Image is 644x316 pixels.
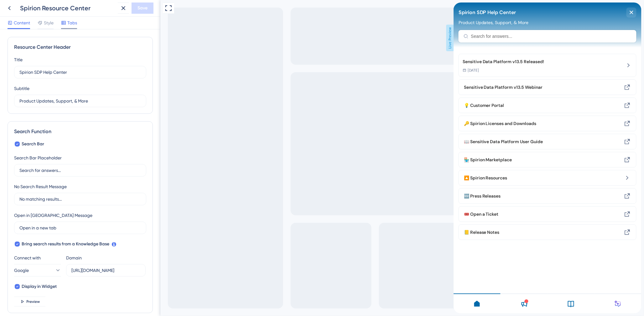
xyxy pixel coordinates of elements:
[286,25,294,51] span: Live Preview
[10,153,144,161] div: Spirion Marketplace
[10,172,134,179] span: 🔼 Spirion Resources
[10,99,144,107] div: Customer Portal
[22,140,44,148] span: Search Bar
[21,4,26,6] div: 3
[2,2,17,17] button: Open AI Assistant Launcher
[10,99,134,107] span: 💡 Customer Portal
[19,69,141,76] input: Title
[14,212,92,219] div: Open in [GEOGRAPHIC_DATA] Message
[14,183,67,190] div: No Search Result Message
[14,128,146,135] div: Search Function
[14,254,61,262] div: Connect with
[10,81,144,88] div: Sensitive Data Platform v13.5 Webinar
[14,264,61,277] button: Google
[14,56,23,63] div: Title
[4,4,15,15] img: launcher-image-alternative-text
[10,135,134,143] span: 📖 Sensitive Data Platform User Guide
[10,208,144,215] div: Open a Ticket
[132,3,153,14] button: Save
[19,167,141,174] input: Search for answers...
[10,208,134,215] span: 🎟️ Open a Ticket
[14,19,30,27] span: Content
[14,85,29,92] div: Subtitle
[22,240,109,248] span: Bring search results from a Knowledge Base
[10,117,144,125] div: Spirion Licenses and Downloads
[14,65,25,70] span: [DATE]
[19,196,141,203] input: No matching results...
[19,98,141,104] input: Description
[10,226,134,233] span: 📒 Release Notes
[19,224,141,231] input: Open in a new tab
[10,81,134,88] span: Sensitive Data Platform v13.5 Webinar
[10,226,144,233] div: Release Notes
[71,267,140,274] input: help.userguiding.com
[67,19,77,27] span: Tabs
[10,172,144,179] div: Spirion Resources
[10,135,144,143] div: Sensitive Data Platform User Guide
[14,297,45,307] button: Preview
[10,153,134,161] span: 🏪 Spirion Marketplace
[9,55,91,63] div: Sensitive Data Platform v13.5 Released!
[10,117,134,125] span: 🔑 Spirion Licenses and Downloads
[22,283,57,290] span: Display in Widget
[14,267,29,274] span: Google
[18,31,178,36] input: Search for answers...
[14,43,146,51] div: Resource Center Header
[173,5,183,15] div: close resource center
[27,299,40,304] span: Preview
[5,51,183,74] div: Sensitive Data Platform v13.5 Released!
[20,4,115,13] div: Spirion Resource Center
[5,18,75,23] span: Product Updates, Support, & More
[66,254,82,262] div: Domain
[10,190,144,197] div: Press Releases
[10,190,134,197] span: 🆕 Press Releases
[5,5,63,15] span: Spirion SDP Help Center
[14,154,62,162] div: Search Bar Placeholder
[138,4,148,12] span: Save
[44,19,54,27] span: Style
